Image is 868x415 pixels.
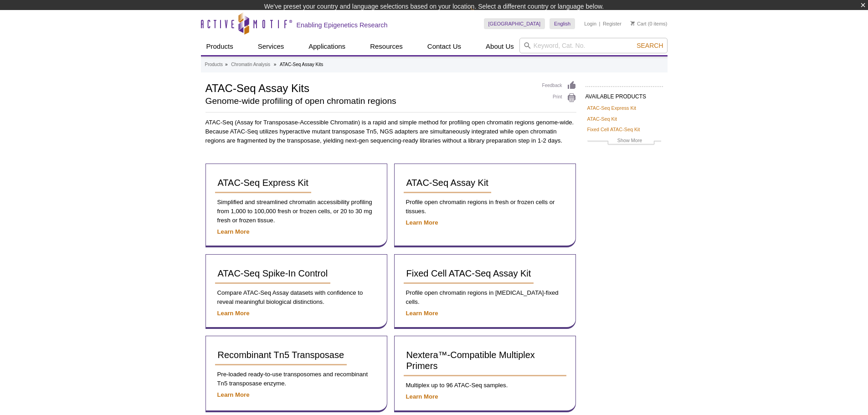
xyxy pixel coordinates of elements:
span: ATAC-Seq Spike-In Control [218,268,328,278]
a: ATAC-Seq Express Kit [215,173,311,193]
a: ATAC-Seq Express Kit [587,104,637,112]
a: Learn More [217,228,250,235]
a: Learn More [217,310,250,317]
li: ATAC-Seq Assay Kits [280,62,323,67]
a: ATAC-Seq Kit [587,115,617,123]
p: Compare ATAC-Seq Assay datasets with confidence to reveal meaningful biological distinctions. [215,288,378,307]
a: English [550,18,575,29]
button: Search [634,41,666,50]
p: Profile open chromatin regions in [MEDICAL_DATA]-fixed cells. [404,288,566,307]
span: Search [637,42,663,49]
span: Fixed Cell ATAC-Seq Assay Kit [406,268,531,278]
p: Pre-loaded ready-to-use transposomes and recombinant Tn5 transposase enzyme. [215,370,378,388]
a: Nextera™-Compatible Multiplex Primers [404,345,566,376]
h1: ATAC-Seq Assay Kits [205,81,533,94]
li: | [599,18,601,29]
a: Print [542,93,576,103]
a: About Us [480,38,519,55]
p: Simplified and streamlined chromatin accessibility profiling from 1,000 to 100,000 fresh or froze... [215,198,378,225]
a: [GEOGRAPHIC_DATA] [484,18,545,29]
a: Applications [303,38,351,55]
h2: Genome-wide profiling of open chromatin regions [205,97,533,105]
a: Services [252,38,290,55]
img: Your Cart [631,21,635,26]
a: Learn More [217,391,250,398]
p: Multiplex up to 96 ATAC-Seq samples. [404,381,566,390]
li: » [274,62,277,67]
h2: AVAILABLE PRODUCTS [586,86,663,102]
a: Learn More [406,393,438,400]
a: ATAC-Seq Assay Kit [404,173,491,193]
img: Change Here [471,7,495,28]
li: » [225,62,228,67]
a: Products [205,61,223,69]
span: ATAC-Seq Assay Kit [406,178,488,188]
h2: Enabling Epigenetics Research [297,21,388,29]
a: Learn More [406,219,438,226]
li: (0 items) [631,18,668,29]
span: Nextera™-Compatible Multiplex Primers [406,350,535,371]
p: Profile open chromatin regions in fresh or frozen cells or tissues. [404,198,566,216]
a: Register [603,20,621,27]
a: Login [584,20,596,27]
a: Recombinant Tn5 Transposase [215,345,347,365]
a: ATAC-Seq Spike-In Control [215,264,331,284]
span: ATAC-Seq Express Kit [218,178,308,188]
a: Contact Us [422,38,467,55]
input: Keyword, Cat. No. [519,38,668,53]
a: Fixed Cell ATAC-Seq Kit [587,125,640,133]
a: Products [201,38,239,55]
a: Show More [587,136,661,147]
a: Cart [631,20,647,27]
span: Recombinant Tn5 Transposase [218,350,344,360]
a: Fixed Cell ATAC-Seq Assay Kit [404,264,534,284]
p: ATAC-Seq (Assay for Transposase-Accessible Chromatin) is a rapid and simple method for profiling ... [205,118,576,145]
a: Resources [365,38,408,55]
a: Feedback [542,81,576,91]
a: Learn More [406,310,438,317]
a: Chromatin Analysis [231,61,270,69]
